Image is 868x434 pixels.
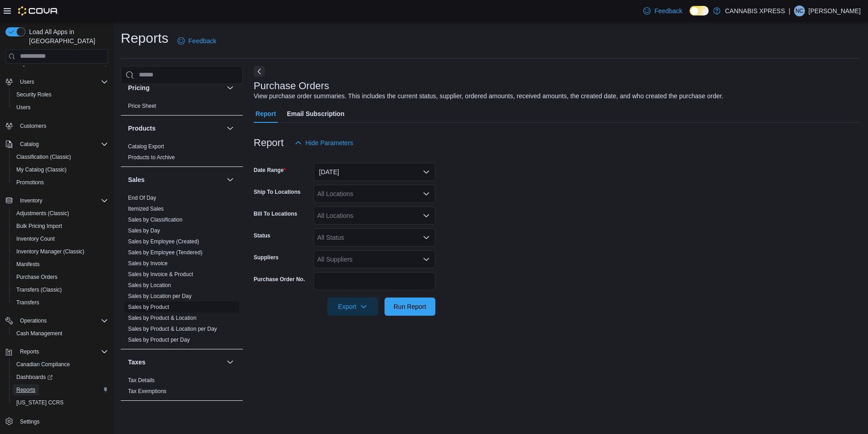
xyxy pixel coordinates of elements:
a: Sales by Employee (Tendered) [128,249,202,256]
p: | [789,5,790,16]
button: Canadian Compliance [9,358,112,371]
button: [US_STATE] CCRS [9,396,112,409]
span: Bulk Pricing Import [13,221,108,232]
span: My Catalog (Classic) [13,164,108,175]
button: Users [16,76,38,87]
button: Open list of options [423,234,430,241]
button: Products [128,124,223,133]
span: Inventory [20,197,42,204]
button: Inventory Manager (Classic) [9,245,112,258]
a: My Catalog (Classic) [13,164,70,175]
span: Washington CCRS [13,397,108,408]
span: Sales by Invoice & Product [128,271,193,278]
button: Inventory Count [9,232,112,245]
button: Open list of options [423,212,430,219]
span: Users [16,76,108,87]
button: My Catalog (Classic) [9,163,112,176]
span: Cash Management [13,328,108,339]
a: Promotions [13,177,48,188]
p: CANNABIS XPRESS [725,5,785,16]
span: NC [795,5,803,16]
span: Sales by Product & Location [128,314,197,322]
button: Bulk Pricing Import [9,220,112,232]
label: Suppliers [254,254,279,261]
span: Reports [16,346,108,357]
span: Users [20,78,34,86]
label: Status [254,232,271,239]
span: Catalog [16,139,108,150]
span: Catalog Export [128,143,164,150]
span: Run Report [394,302,426,311]
span: Tax Exemptions [128,388,167,395]
a: Cash Management [13,328,66,339]
label: Ship To Locations [254,188,301,196]
div: Pricing [121,101,243,115]
a: Adjustments (Classic) [13,208,73,219]
a: Classification (Classic) [13,151,75,162]
a: Sales by Invoice & Product [128,271,193,278]
span: Transfers [13,297,108,308]
button: Reports [16,346,43,357]
button: Catalog [2,138,112,151]
span: Sales by Product [128,303,169,311]
a: Bulk Pricing Import [13,221,66,232]
span: Inventory Manager (Classic) [16,248,84,255]
span: Promotions [16,179,44,186]
a: Price Sheet [128,103,156,109]
a: End Of Day [128,195,156,201]
span: Purchase Orders [13,272,108,283]
a: Tax Exemptions [128,388,167,394]
button: Promotions [9,176,112,189]
span: Inventory Count [16,235,55,242]
a: Sales by Location [128,282,171,288]
span: [US_STATE] CCRS [16,399,64,406]
span: Purchase Orders [16,273,58,281]
button: Purchase Orders [9,271,112,283]
input: Dark Mode [690,6,709,15]
label: Date Range [254,167,286,174]
div: Sales [121,192,243,349]
button: Manifests [9,258,112,271]
span: Canadian Compliance [13,359,108,370]
a: Sales by Product per Day [128,337,190,343]
button: Operations [16,315,50,326]
span: Reports [13,384,108,395]
a: Dashboards [9,371,112,384]
span: Cash Management [16,330,62,337]
span: Dashboards [13,372,108,383]
button: Run Report [385,298,435,316]
h1: Reports [121,29,168,47]
button: Pricing [128,83,223,92]
span: Catalog [20,141,39,148]
button: Users [9,101,112,114]
button: Adjustments (Classic) [9,207,112,220]
span: Email Subscription [287,105,345,123]
a: Purchase Orders [13,272,61,283]
span: Transfers (Classic) [16,286,62,293]
button: Security Roles [9,88,112,101]
button: Next [254,66,265,77]
img: Cova [18,6,59,15]
button: Reports [2,345,112,358]
h3: Pricing [128,83,149,92]
button: Inventory [2,194,112,207]
span: Products to Archive [128,154,175,161]
span: Manifests [13,259,108,270]
a: Manifests [13,259,43,270]
button: Settings [2,414,112,428]
a: [US_STATE] CCRS [13,397,67,408]
span: Classification (Classic) [13,151,108,162]
button: Pricing [225,82,236,93]
a: Inventory Count [13,233,59,244]
a: Tax Details [128,377,155,384]
span: Security Roles [16,91,51,98]
h3: Sales [128,175,145,184]
a: Sales by Location per Day [128,293,192,299]
span: Dashboards [16,373,53,381]
span: Feedback [654,6,682,15]
p: [PERSON_NAME] [809,5,861,16]
span: Customers [16,120,108,131]
button: [DATE] [314,163,435,181]
button: Cash Management [9,327,112,340]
